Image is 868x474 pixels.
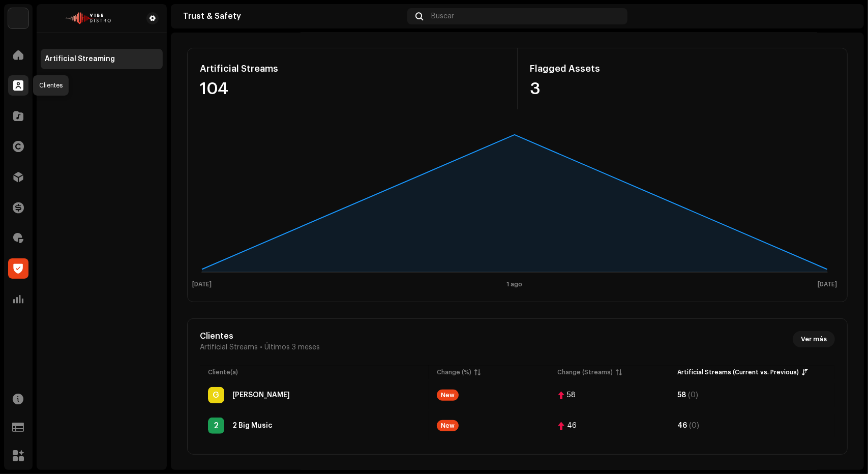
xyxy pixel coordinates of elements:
[688,392,698,399] div: (0)
[260,343,262,351] span: •
[200,61,278,77] div: Artificial Streams
[8,8,28,28] img: efe17899-e597-4c86-b47f-de2678312cfe
[677,367,799,377] div: Artificial Streams (Current vs. Previous)
[801,329,827,349] span: Ver más
[200,81,505,97] div: 104
[45,12,130,24] img: 37d98b85-77d1-46b3-8062-64bacbf22e90
[437,367,471,377] div: Change (%)
[183,12,403,20] div: Trust & Safety
[557,422,662,430] span: 46
[677,422,687,429] div: 46
[437,390,459,401] div: New
[232,392,290,399] div: Geuris ricardo vasquez moran
[689,422,699,429] div: (0)
[567,392,576,399] div: 58
[677,392,686,399] div: 58
[208,387,224,403] div: G
[264,343,320,351] span: Últimos 3 meses
[530,61,601,77] div: Flagged Assets
[793,331,835,347] button: Ver más
[507,281,523,287] text: 1 ago
[232,422,273,429] div: 2 Big Music
[567,422,577,429] div: 46
[208,418,224,434] div: 2
[530,81,835,97] div: 3
[200,343,258,351] span: Artificial Streams
[437,420,459,431] div: New
[557,367,613,377] div: Change (Streams)
[557,391,662,399] span: 58
[200,331,320,341] div: Clientes
[431,12,454,20] span: Buscar
[192,281,212,288] text: [DATE]
[818,281,837,288] text: [DATE]
[41,49,163,69] re-m-nav-item: Artificial Streaming
[835,8,852,24] img: faf5ecf8-b9ed-4029-b615-923327bccd61
[45,55,115,63] div: Artificial Streaming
